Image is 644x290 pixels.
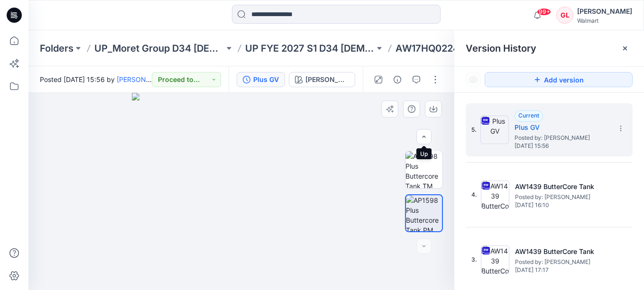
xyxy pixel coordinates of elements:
div: Plus GV [253,74,279,85]
a: UP_Moret Group D34 [DEMOGRAPHIC_DATA] Active [94,42,224,55]
span: 3. [471,255,477,264]
div: Walmart [577,17,632,24]
span: 4. [471,190,477,199]
span: 5. [471,126,477,134]
span: [DATE] 17:17 [515,267,610,273]
img: AP1598 Plus Buttercore Tank PM [406,195,442,231]
a: UP FYE 2027 S1 D34 [DEMOGRAPHIC_DATA] Active [PERSON_NAME] [245,42,375,55]
span: [DATE] 16:10 [515,202,610,208]
span: Posted by: Sarah Lim [515,192,610,202]
h5: AW1439 ButterCore Tank [515,246,610,257]
button: Close [621,45,629,52]
button: Add version [485,72,633,87]
span: 99+ [537,8,551,16]
p: AW17HQ022450_GV_ButterCore Tank - LY Carryover [396,42,525,55]
h5: Plus GV [515,122,609,133]
button: [PERSON_NAME] DD [289,72,355,87]
h5: AW1439 ButterCore Tank [515,181,610,192]
span: [DATE] 15:56 [515,143,609,149]
a: [PERSON_NAME] [117,75,170,83]
span: Posted [DATE] 15:56 by [40,74,152,84]
img: AP1598 Plus Buttercore Tank TM [405,151,442,188]
div: GL [556,7,573,24]
img: AW1439 ButterCore Tank [481,245,509,274]
span: Version History [466,43,536,54]
span: Current [518,112,539,119]
button: Show Hidden Versions [466,72,481,87]
img: AW1439 ButterCore Tank [481,181,509,209]
button: Plus GV [237,72,285,87]
span: Posted by: Sarah Lim [515,133,609,143]
a: Folders [40,42,74,55]
img: eyJhbGciOiJIUzI1NiIsImtpZCI6IjAiLCJzbHQiOiJzZXMiLCJ0eXAiOiJKV1QifQ.eyJkYXRhIjp7InR5cGUiOiJzdG9yYW... [132,93,351,290]
img: Plus GV [480,116,509,144]
div: Misty Lavender DD [305,74,349,85]
button: Details [390,72,405,87]
div: [PERSON_NAME] [577,6,632,17]
span: Posted by: Sarah Lim [515,257,610,267]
